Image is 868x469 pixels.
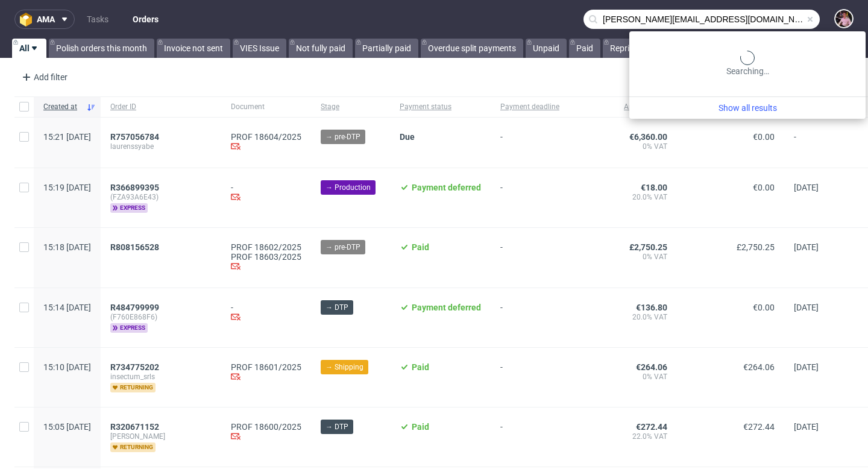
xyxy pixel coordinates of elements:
[794,422,819,432] span: [DATE]
[500,422,559,452] span: -
[110,323,148,333] span: express
[636,303,667,312] span: €136.80
[43,183,91,192] span: 15:19 [DATE]
[412,422,429,432] span: Paid
[325,362,363,373] span: → Shipping
[110,242,162,252] a: R808156528
[579,192,667,202] span: 20.0% VAT
[110,442,156,452] span: returning
[579,142,667,151] span: 0% VAT
[289,39,353,58] a: Not fully paid
[325,242,360,253] span: → pre-DTP
[110,132,162,142] a: R757056784
[500,183,559,213] span: -
[579,432,667,441] span: 22.0% VAT
[110,362,162,372] a: R734775202
[80,10,116,29] a: Tasks
[753,303,775,312] span: €0.00
[421,39,523,58] a: Overdue split payments
[400,132,415,142] span: Due
[569,39,600,58] a: Paid
[14,10,75,29] button: ama
[634,102,861,114] a: Show all results
[641,183,667,192] span: €18.00
[110,183,162,192] a: R366899395
[400,102,481,112] span: Payment status
[753,183,775,192] span: €0.00
[412,183,481,192] span: Payment deferred
[43,422,91,432] span: 15:05 [DATE]
[629,132,667,142] span: €6,360.00
[231,242,301,252] a: PROF 18602/2025
[579,372,667,382] span: 0% VAT
[500,303,559,333] span: -
[579,102,667,112] span: Amount total
[110,303,162,312] a: R484799999
[636,422,667,432] span: €272.44
[110,203,148,213] span: express
[794,183,819,192] span: [DATE]
[110,422,162,432] a: R320671152
[49,39,154,58] a: Polish orders this month
[231,303,301,324] div: -
[634,51,861,77] div: Searching…
[325,302,348,313] span: → DTP
[110,362,159,372] span: R734775202
[231,422,301,432] a: PROF 18600/2025
[794,242,819,252] span: [DATE]
[321,102,380,112] span: Stage
[231,132,301,142] a: PROF 18604/2025
[231,252,301,262] a: PROF 18603/2025
[231,183,301,204] div: -
[17,68,70,87] div: Add filter
[110,432,212,441] span: [PERSON_NAME]
[355,39,418,58] a: Partially paid
[412,303,481,312] span: Payment deferred
[43,362,91,372] span: 15:10 [DATE]
[603,39,644,58] a: Reprint
[794,132,840,153] span: -
[500,242,559,273] span: -
[110,383,156,392] span: returning
[125,10,166,29] a: Orders
[526,39,567,58] a: Unpaid
[110,192,212,202] span: (FZA93A6E43)
[43,132,91,142] span: 15:21 [DATE]
[629,242,667,252] span: £2,750.25
[743,422,775,432] span: €272.44
[233,39,286,58] a: VIES Issue
[37,15,55,24] span: ama
[500,132,559,153] span: -
[579,252,667,262] span: 0% VAT
[20,13,37,27] img: logo
[43,303,91,312] span: 15:14 [DATE]
[412,362,429,372] span: Paid
[231,362,301,372] a: PROF 18601/2025
[43,242,91,252] span: 15:18 [DATE]
[737,242,775,252] span: £2,750.25
[500,362,559,392] span: -
[753,132,775,142] span: €0.00
[110,142,212,151] span: laurenssyabe
[110,303,159,312] span: R484799999
[325,182,371,193] span: → Production
[110,422,159,432] span: R320671152
[794,303,819,312] span: [DATE]
[500,102,559,112] span: Payment deadline
[835,10,852,27] img: Aleks Ziemkowski
[231,102,301,112] span: Document
[12,39,46,58] a: All
[110,312,212,322] span: (F760E868F6)
[43,102,81,112] span: Created at
[325,131,360,142] span: → pre-DTP
[743,362,775,372] span: €264.06
[412,242,429,252] span: Paid
[579,312,667,322] span: 20.0% VAT
[110,183,159,192] span: R366899395
[636,362,667,372] span: €264.06
[110,372,212,382] span: insectum_srls
[110,242,159,252] span: R808156528
[794,362,819,372] span: [DATE]
[157,39,230,58] a: Invoice not sent
[110,132,159,142] span: R757056784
